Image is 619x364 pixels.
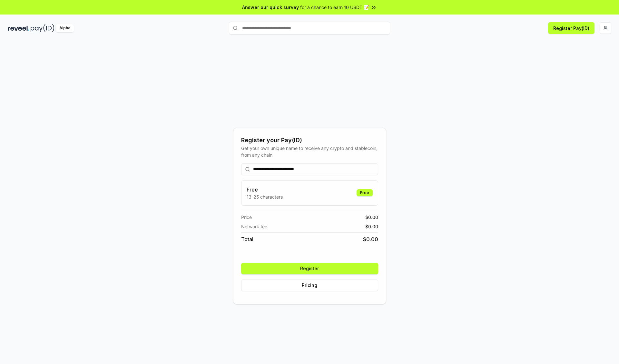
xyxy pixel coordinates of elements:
[241,223,267,230] span: Network fee
[31,24,54,32] img: pay_id
[56,24,74,32] div: Alpha
[300,4,369,11] span: for a chance to earn 10 USDT 📝
[247,186,283,193] h3: Free
[241,235,253,243] span: Total
[241,136,378,145] div: Register your Pay(ID)
[241,280,378,291] button: Pricing
[241,145,378,158] div: Get your own unique name to receive any crypto and stablecoin, from any chain
[357,189,373,196] div: Free
[242,4,299,11] span: Answer our quick survey
[548,22,594,34] button: Register Pay(ID)
[247,193,283,200] p: 13-25 characters
[365,223,378,230] span: $ 0.00
[365,214,378,221] span: $ 0.00
[363,235,378,243] span: $ 0.00
[8,24,29,32] img: reveel_dark
[241,214,252,221] span: Price
[241,263,378,274] button: Register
